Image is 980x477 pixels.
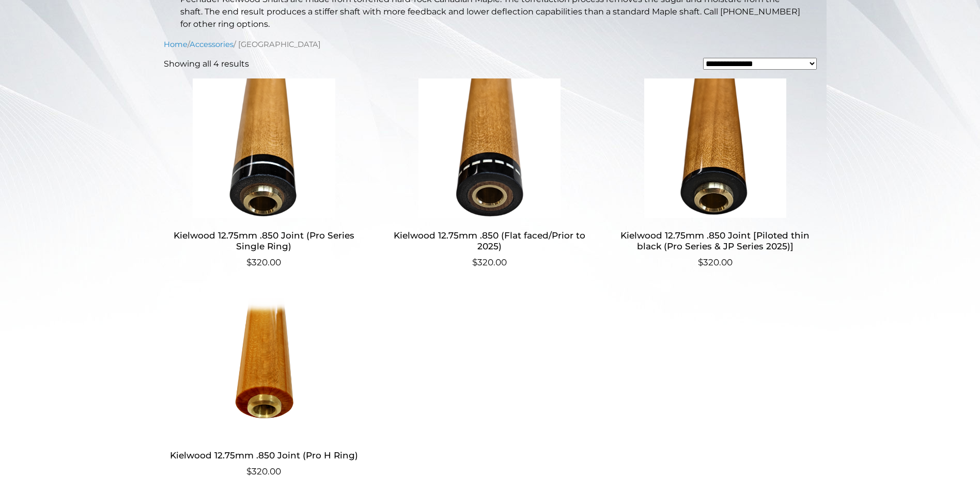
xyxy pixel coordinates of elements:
a: Accessories [190,40,234,49]
h2: Kielwood 12.75mm .850 Joint (Pro H Ring) [164,446,365,465]
span: $ [246,466,252,476]
h2: Kielwood 12.75mm .850 Joint (Pro Series Single Ring) [164,226,365,256]
a: Kielwood 12.75mm .850 Joint (Pro Series Single Ring) $320.00 [164,78,365,269]
span: $ [246,257,252,267]
span: $ [698,257,703,267]
p: Showing all 4 results [164,58,249,70]
a: Kielwood 12.75mm .850 Joint [Piloted thin black (Pro Series & JP Series 2025)] $320.00 [615,78,816,269]
a: Kielwood 12.75mm .850 (Flat faced/Prior to 2025) $320.00 [389,78,590,269]
bdi: 320.00 [246,466,281,476]
img: Kielwood 12.75mm .850 (Flat faced/Prior to 2025) [389,78,590,218]
select: Shop order [703,58,817,70]
a: Home [164,40,188,49]
bdi: 320.00 [246,257,281,267]
img: Kielwood 12.75mm .850 Joint [Piloted thin black (Pro Series & JP Series 2025)] [615,78,816,218]
bdi: 320.00 [472,257,507,267]
h2: Kielwood 12.75mm .850 (Flat faced/Prior to 2025) [389,226,590,256]
span: $ [472,257,477,267]
nav: Breadcrumb [164,39,817,50]
bdi: 320.00 [698,257,733,267]
h2: Kielwood 12.75mm .850 Joint [Piloted thin black (Pro Series & JP Series 2025)] [615,226,816,256]
img: Kielwood 12.75mm .850 Joint (Pro H Ring) [164,298,365,437]
img: Kielwood 12.75mm .850 Joint (Pro Series Single Ring) [164,78,365,218]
